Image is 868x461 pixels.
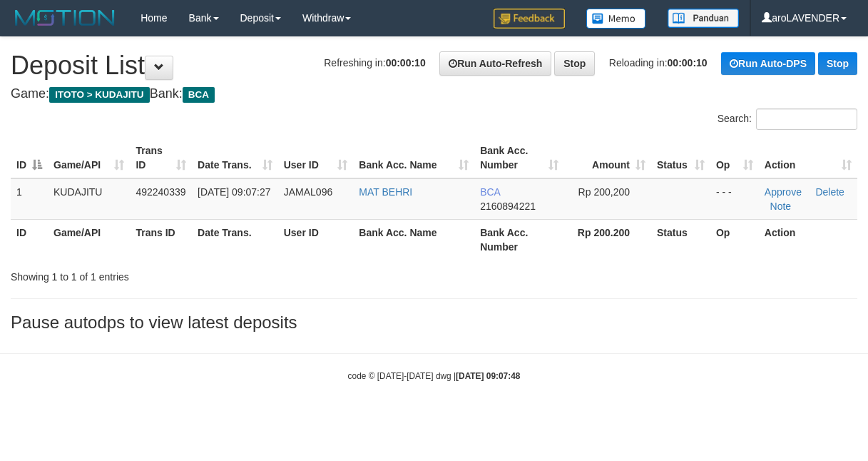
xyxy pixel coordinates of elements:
span: [DATE] 09:07:27 [198,186,270,198]
th: Bank Acc. Number: activate to sort column ascending [474,138,563,178]
th: Trans ID [130,219,192,260]
input: Search: [756,108,857,130]
td: 1 [11,178,48,220]
img: MOTION_logo.png [11,7,119,29]
a: Approve [765,186,802,198]
th: User ID: activate to sort column ascending [278,138,354,178]
h3: Pause autodps to view latest deposits [11,313,857,332]
span: Copy 2160894221 to clipboard [480,201,536,212]
th: Rp 200.200 [564,219,651,260]
a: MAT BEHRI [359,186,412,198]
th: Amount: activate to sort column ascending [564,138,651,178]
th: Date Trans.: activate to sort column ascending [192,138,278,178]
td: - - - [710,178,759,220]
th: Status: activate to sort column ascending [651,138,710,178]
th: Bank Acc. Name [353,219,474,260]
th: Date Trans. [192,219,278,260]
span: BCA [183,87,215,103]
img: Button%20Memo.svg [586,9,646,29]
img: panduan.png [668,9,739,28]
span: Rp 200,200 [578,186,630,198]
th: Action: activate to sort column ascending [759,138,857,178]
label: Search: [718,108,857,130]
a: Run Auto-DPS [721,52,815,75]
td: KUDAJITU [48,178,130,220]
strong: [DATE] 09:07:48 [456,371,520,381]
strong: 00:00:10 [668,57,708,69]
th: Game/API [48,219,130,260]
a: Note [770,201,792,212]
th: Op: activate to sort column ascending [710,138,759,178]
th: Game/API: activate to sort column ascending [48,138,130,178]
th: ID: activate to sort column descending [11,138,48,178]
h1: Deposit List [11,51,857,80]
a: Delete [815,186,844,198]
th: Bank Acc. Name: activate to sort column ascending [353,138,474,178]
strong: 00:00:10 [386,57,426,69]
div: Showing 1 to 1 of 1 entries [11,264,351,284]
span: Refreshing in: [324,57,425,69]
h4: Game: Bank: [11,87,857,101]
th: ID [11,219,48,260]
a: Stop [818,52,857,75]
img: Feedback.jpg [494,9,565,29]
a: Run Auto-Refresh [439,51,551,76]
th: Op [710,219,759,260]
span: BCA [480,186,500,198]
th: User ID [278,219,354,260]
th: Bank Acc. Number [474,219,563,260]
small: code © [DATE]-[DATE] dwg | [348,371,521,381]
th: Action [759,219,857,260]
span: JAMAL096 [284,186,332,198]
th: Trans ID: activate to sort column ascending [130,138,192,178]
th: Status [651,219,710,260]
span: Reloading in: [609,57,708,69]
span: ITOTO > KUDAJITU [49,87,150,103]
a: Stop [554,51,595,76]
span: 492240339 [136,186,185,198]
